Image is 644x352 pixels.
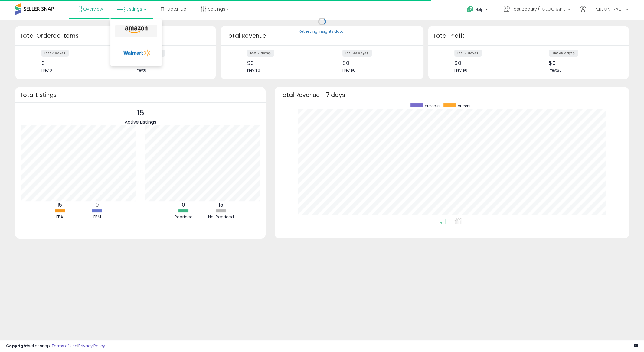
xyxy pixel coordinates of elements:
div: Retrieving insights data.. [299,29,345,34]
span: Help [476,7,484,12]
i: Get Help [466,5,474,13]
span: Prev: $0 [247,68,260,73]
div: $0 [342,60,413,66]
h3: Total Profit [433,32,624,40]
div: $0 [549,60,618,66]
span: Overview [83,6,103,12]
div: $0 [247,60,317,66]
b: 15 [57,201,62,208]
div: 0 [136,60,205,66]
span: Hi [PERSON_NAME] [588,6,624,12]
div: Not Repriced [203,214,239,220]
span: Prev: $0 [342,68,355,73]
h3: Total Revenue - 7 days [279,93,624,97]
span: Listings [126,6,142,12]
span: Prev: 0 [136,68,146,73]
span: Prev: $0 [549,68,562,73]
span: Fast Beauty ([GEOGRAPHIC_DATA]) [512,6,566,12]
label: last 7 days [454,50,482,57]
div: FBA [42,214,78,220]
span: Prev: $0 [454,68,467,73]
h3: Total Revenue [225,32,419,40]
div: Repriced [165,214,202,220]
label: last 30 days [549,50,578,57]
h3: Total Ordered Items [20,32,211,40]
p: 15 [124,107,156,119]
div: FBM [79,214,115,220]
span: Prev: 0 [41,68,52,73]
a: Help [462,1,494,20]
a: Hi [PERSON_NAME] [580,6,628,20]
h3: Total Listings [20,93,261,97]
label: last 7 days [247,50,274,57]
b: 15 [218,201,223,208]
label: last 30 days [342,50,372,57]
span: current [458,103,471,108]
b: 0 [95,201,99,208]
div: 0 [41,60,111,66]
span: Active Listings [124,119,156,125]
b: 0 [182,201,185,208]
label: last 7 days [41,50,69,57]
span: previous [425,103,440,108]
div: $0 [454,60,524,66]
span: DataHub [167,6,186,12]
